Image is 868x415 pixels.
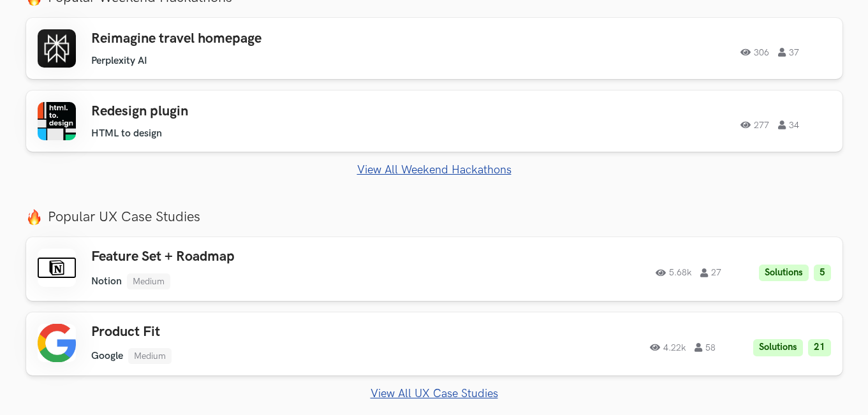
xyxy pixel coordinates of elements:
[759,265,809,282] li: Solutions
[740,48,769,57] span: 306
[814,265,831,282] li: 5
[91,275,122,288] li: Notion
[26,91,842,152] a: Redesign plugin HTML to design 277 34
[740,120,769,129] span: 277
[753,339,803,356] li: Solutions
[26,312,842,375] a: Product Fit Google Medium 4.22k 58 Solutions 21
[26,18,842,79] a: Reimagine travel homepage Perplexity AI 306 37
[778,120,799,129] span: 34
[26,387,842,400] a: View All UX Case Studies
[91,249,453,265] h3: Feature Set + Roadmap
[700,268,721,277] span: 27
[656,268,691,277] span: 5.68k
[695,343,716,352] span: 58
[26,208,842,226] label: Popular UX Case Studies
[778,48,799,57] span: 37
[26,209,42,225] img: fire.png
[128,348,172,364] li: Medium
[91,127,162,140] li: HTML to design
[650,343,686,352] span: 4.22k
[26,237,842,300] a: Feature Set + Roadmap Notion Medium 5.68k 27 Solutions 5
[91,31,453,47] h3: Reimagine travel homepage
[127,273,170,289] li: Medium
[808,339,831,356] li: 21
[26,163,842,177] a: View All Weekend Hackathons
[91,103,453,120] h3: Redesign plugin
[91,55,147,67] li: Perplexity AI
[91,350,123,362] li: Google
[91,324,453,340] h3: Product Fit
